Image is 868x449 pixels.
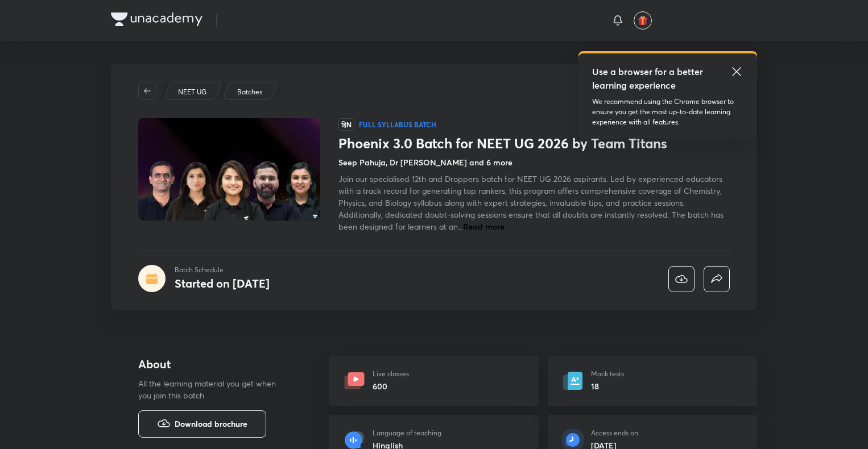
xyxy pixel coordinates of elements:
[634,11,652,30] button: avatar
[138,377,285,401] p: All the learning material you get when you join this batch
[592,65,705,92] h5: Use a browser for a better learning experience
[591,428,638,438] p: Access ends on
[237,87,262,97] p: Batches
[137,117,322,222] img: Thumbnail
[592,97,743,127] p: We recommend using the Chrome browser to ensure you get the most up-to-date learning experience w...
[463,221,505,232] span: Read more
[175,265,270,275] p: Batch Schedule
[138,356,293,373] h4: About
[175,276,270,291] h4: Started on [DATE]
[178,87,206,97] p: NEET UG
[591,369,624,379] p: Mock tests
[591,380,624,392] h6: 18
[338,173,724,232] span: Join our specialised 12th and Droppers batch for NEET UG 2026 aspirants. Led by experienced educa...
[175,418,247,430] span: Download brochure
[373,428,441,438] p: Language of teaching
[338,118,354,131] span: हिN
[111,13,202,26] img: Company Logo
[373,380,409,392] h6: 600
[638,15,648,26] img: avatar
[338,135,730,152] h1: Phoenix 3.0 Batch for NEET UG 2026 by Team Titans
[138,410,266,438] button: Download brochure
[338,156,512,168] h4: Seep Pahuja, Dr [PERSON_NAME] and 6 more
[111,13,202,29] a: Company Logo
[235,87,264,97] a: Batches
[359,120,436,129] p: Full Syllabus Batch
[373,369,409,379] p: Live classes
[176,87,209,97] a: NEET UG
